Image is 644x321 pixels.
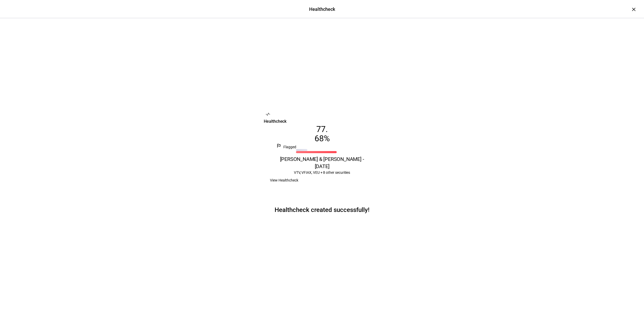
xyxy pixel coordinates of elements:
[275,206,369,214] p: Healthcheck created successfully!
[315,134,324,143] span: 68
[324,134,330,143] span: %
[264,118,380,125] div: Healthcheck
[264,175,304,185] button: View Healthcheck
[264,170,380,175] div: VTV, VFIAX, VEU + 8 other securities
[326,125,328,134] span: .
[309,6,335,13] div: Healthcheck
[276,143,281,148] mat-icon: outlined_flag
[630,5,638,13] div: ×
[316,125,326,134] span: 77
[264,155,380,170] div: [PERSON_NAME] & [PERSON_NAME] - [DATE]
[265,112,270,117] mat-icon: vital_signs
[270,175,298,185] span: View Healthcheck
[283,145,296,149] span: Flagged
